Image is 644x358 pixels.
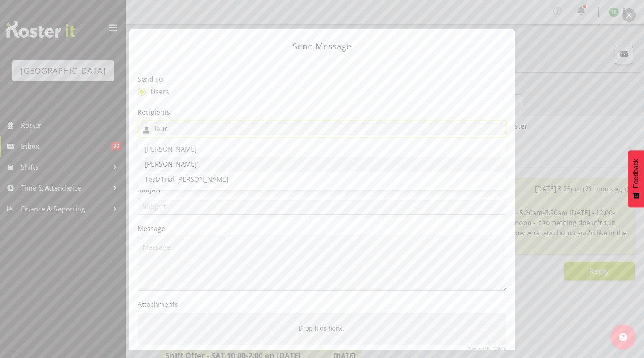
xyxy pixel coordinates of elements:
[138,224,506,234] label: Message
[138,146,506,156] label: Send Via
[632,159,640,188] span: Feedback
[145,160,197,169] span: [PERSON_NAME]
[138,122,506,135] input: Search for users
[138,74,506,84] label: Send To
[145,175,228,184] span: Test/Trial [PERSON_NAME]
[628,150,644,207] button: Feedback - Show survey
[138,198,506,215] input: Subject
[138,107,506,117] label: Recipients
[138,142,506,157] a: [PERSON_NAME]
[138,299,506,309] label: Attachments
[619,333,627,341] img: help-xxl-2.png
[138,157,506,172] a: [PERSON_NAME]
[138,185,506,195] label: Subject
[295,320,349,337] label: Drop files here...
[138,172,506,187] a: Test/Trial [PERSON_NAME]
[138,42,506,51] p: Send Message
[145,144,197,154] span: [PERSON_NAME]
[467,347,506,351] a: Powered by PQINA
[146,88,169,96] span: Users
